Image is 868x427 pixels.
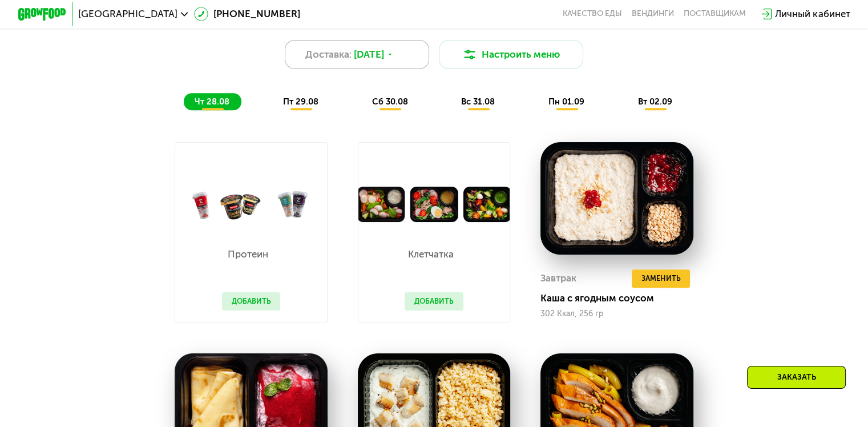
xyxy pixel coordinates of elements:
button: Настроить меню [439,40,584,69]
span: вс 31.08 [461,96,495,107]
a: Качество еды [563,9,622,19]
div: Заказать [747,366,846,389]
span: чт 28.08 [195,96,229,107]
div: поставщикам [684,9,746,19]
p: Клетчатка [405,249,458,259]
span: Доставка: [305,47,352,62]
span: вт 02.09 [638,96,672,107]
span: Заменить [641,272,680,284]
span: [GEOGRAPHIC_DATA] [78,9,177,19]
span: [DATE] [354,47,384,62]
div: Завтрак [540,269,576,288]
button: Добавить [222,292,281,311]
div: Личный кабинет [775,7,850,21]
button: Заменить [632,269,691,288]
a: Вендинги [632,9,674,19]
span: пт 29.08 [283,96,318,107]
span: сб 30.08 [372,96,408,107]
div: 302 Ккал, 256 гр [540,309,693,319]
div: Каша с ягодным соусом [540,292,703,304]
a: [PHONE_NUMBER] [194,7,300,21]
p: Протеин [222,249,275,259]
span: пн 01.09 [548,96,584,107]
button: Добавить [405,292,463,311]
